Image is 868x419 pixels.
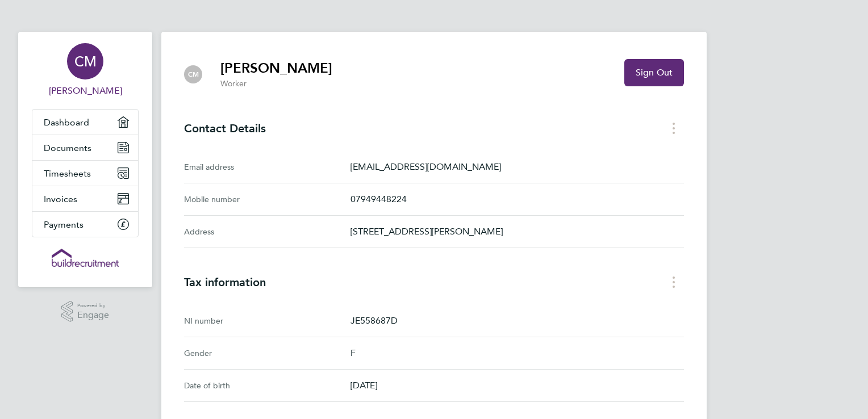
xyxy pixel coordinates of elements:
nav: Main navigation [18,32,152,287]
button: Tax information menu [663,273,684,291]
div: Address [184,225,350,238]
span: Invoices [44,194,77,204]
span: CM [188,70,199,78]
a: Powered byEngage [61,301,110,322]
button: Contact Details menu [663,119,684,137]
p: [STREET_ADDRESS][PERSON_NAME] [350,225,684,238]
p: 07949448224 [350,192,684,206]
h3: Contact Details [184,121,684,135]
p: [DATE] [350,379,684,392]
a: CM[PERSON_NAME] [32,43,139,98]
span: Engage [77,311,109,320]
span: Documents [44,143,91,153]
p: F [350,346,684,360]
h3: Tax information [184,275,684,289]
h2: [PERSON_NAME] [220,59,332,77]
a: Dashboard [32,110,138,135]
div: NI number [184,314,350,328]
a: Payments [32,212,138,237]
div: Chevonne Mccann [184,65,202,83]
span: CM [74,54,97,69]
div: Email address [184,160,350,174]
span: Powered by [77,301,109,311]
button: Sign Out [624,59,684,86]
a: Invoices [32,186,138,211]
p: [EMAIL_ADDRESS][DOMAIN_NAME] [350,160,684,174]
div: Gender [184,346,350,360]
a: Go to home page [32,249,139,267]
a: Documents [32,135,138,160]
a: Timesheets [32,161,138,186]
div: Mobile number [184,192,350,206]
span: Payments [44,219,84,230]
p: JE558687D [350,314,684,328]
span: Timesheets [44,168,91,179]
span: Chevonne Mccann [32,84,139,98]
span: Sign Out [636,67,673,78]
img: buildrec-logo-retina.png [52,249,119,267]
div: Date of birth [184,379,350,392]
span: Dashboard [44,117,89,128]
p: Worker [220,78,332,90]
